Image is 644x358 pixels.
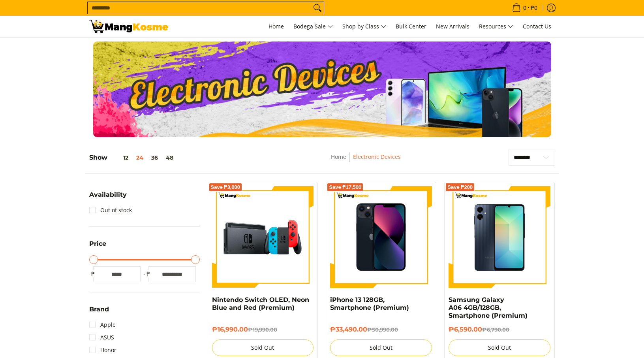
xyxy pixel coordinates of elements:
a: iPhone 13 128GB, Smartphone (Premium) [330,296,409,311]
span: Home [268,23,284,30]
a: Shop by Class [338,16,390,37]
summary: Open [89,306,109,318]
button: Sold Out [330,339,432,356]
a: Electronic Devices [353,153,401,160]
span: Contact Us [523,23,551,30]
button: 24 [132,155,147,161]
a: Contact Us [519,16,555,37]
a: Nintendo Switch OLED, Neon Blue and Red (Premium) [212,296,309,311]
summary: Open [89,241,106,253]
img: Electronic Devices - Premium Brands with Warehouse Prices l Mang Kosme [89,20,168,33]
span: ₱0 [529,5,539,11]
summary: Open [89,192,127,204]
del: ₱50,990.00 [367,326,398,333]
del: ₱6,790.00 [482,326,509,333]
img: samsung-a06-smartphone-full-view-mang-kosme [449,186,550,288]
img: nintendo-switch-with-joystick-and-dock-full-view-mang-kosme [212,186,314,288]
button: Sold Out [212,339,314,356]
span: • [510,4,540,12]
del: ₱19,990.00 [248,326,277,333]
span: Price [89,241,106,247]
button: Sold Out [449,339,550,356]
img: iPhone 13 128GB, Smartphone (Premium) [330,186,432,288]
a: New Arrivals [432,16,473,37]
span: Bulk Center [396,23,426,30]
button: 48 [162,155,177,161]
nav: Main Menu [176,16,555,37]
span: Save ₱3,000 [211,185,240,190]
span: 0 [522,5,528,11]
button: 36 [147,155,162,161]
span: Availability [89,192,127,198]
span: Brand [89,306,109,313]
span: Shop by Class [342,22,386,32]
a: Home [265,16,288,37]
a: Apple [89,318,116,331]
a: Samsung Galaxy A06 4GB/128GB, Smartphone (Premium) [449,296,528,319]
h6: ₱16,990.00 [212,326,314,334]
span: ₱ [145,270,152,278]
h6: ₱6,590.00 [449,326,550,334]
span: Bodega Sale [293,22,333,32]
a: Resources [475,16,517,37]
h6: ₱33,490.00 [330,326,432,334]
span: Save ₱17,500 [329,185,361,190]
a: Honor [89,344,116,356]
span: ₱ [89,270,97,278]
h5: Show [89,154,177,162]
button: 12 [107,155,132,161]
nav: Breadcrumbs [275,152,456,170]
button: Search [311,2,324,14]
span: New Arrivals [436,23,469,30]
a: Bulk Center [392,16,430,37]
a: Out of stock [89,204,132,217]
a: Home [331,153,346,160]
span: Resources [479,22,513,32]
a: Bodega Sale [289,16,337,37]
a: ASUS [89,331,114,344]
span: Save ₱200 [447,185,473,190]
